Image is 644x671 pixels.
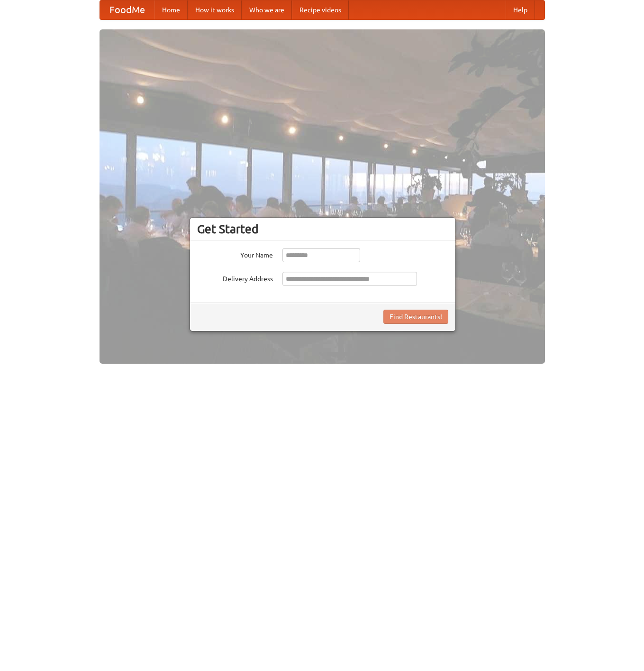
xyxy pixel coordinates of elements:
[100,0,154,19] a: FoodMe
[154,0,188,19] a: Home
[242,0,292,19] a: Who we are
[506,0,535,19] a: Help
[383,310,448,324] button: Find Restaurants!
[197,222,448,236] h3: Get Started
[188,0,242,19] a: How it works
[292,0,349,19] a: Recipe videos
[197,272,273,284] label: Delivery Address
[197,248,273,260] label: Your Name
